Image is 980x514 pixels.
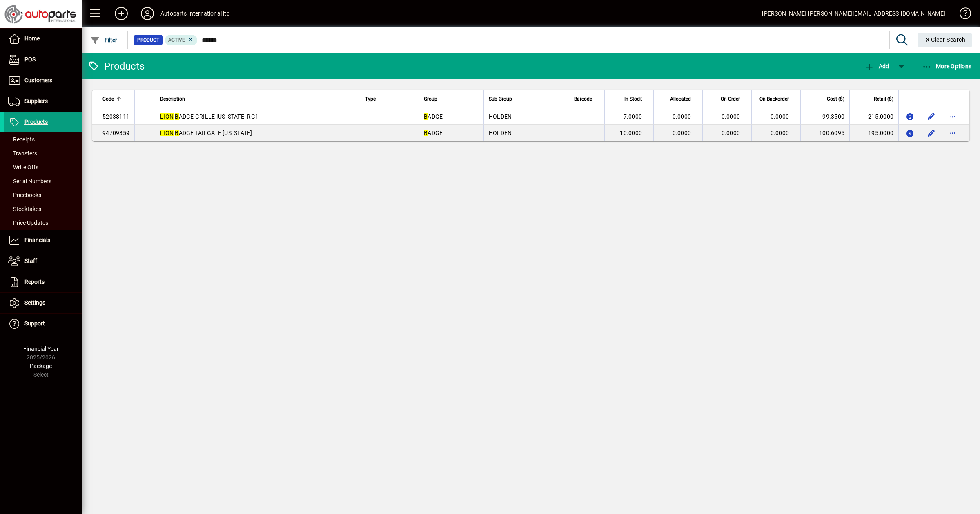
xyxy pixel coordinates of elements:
[4,202,82,216] a: Stocktakes
[424,113,443,120] span: ADGE
[24,56,36,63] span: POS
[708,94,747,103] div: On Order
[849,108,898,125] td: 215.0000
[864,63,889,70] span: Add
[574,94,599,103] div: Barcode
[424,130,428,136] em: B
[827,94,844,103] span: Cost ($)
[8,150,37,157] span: Transfers
[771,130,789,136] span: 0.0000
[24,320,45,327] span: Support
[624,113,642,120] span: 7.0000
[24,278,45,285] span: Reports
[4,314,82,334] a: Support
[168,37,185,43] span: Active
[8,164,38,171] span: Write Offs
[862,59,891,74] button: Add
[8,178,51,184] span: Serial Numbers
[620,130,642,136] span: 10.0000
[23,346,59,352] span: Financial Year
[160,113,174,120] em: LION
[424,94,437,103] span: Group
[721,94,740,103] span: On Order
[924,36,966,43] span: Clear Search
[722,113,740,120] span: 0.0000
[165,35,198,45] mat-chip: Activation Status: Active
[30,363,52,369] span: Package
[24,98,48,104] span: Suppliers
[4,29,82,49] a: Home
[4,174,82,188] a: Serial Numbers
[160,130,252,136] span: ADGE TAILGATE [US_STATE]
[489,94,564,103] div: Sub Group
[610,94,649,103] div: In Stock
[4,91,82,112] a: Suppliers
[24,35,40,42] span: Home
[953,2,970,28] a: Knowledge Base
[624,94,642,103] span: In Stock
[160,94,185,103] span: Description
[4,272,82,292] a: Reports
[160,7,230,20] div: Autoparts International ltd
[673,130,691,136] span: 0.0000
[759,94,789,103] span: On Backorder
[4,188,82,202] a: Pricebooks
[4,293,82,313] a: Settings
[874,94,893,103] span: Retail ($)
[4,251,82,272] a: Staff
[800,125,849,141] td: 100.6095
[4,132,82,146] a: Receipts
[102,94,129,103] div: Code
[673,113,691,120] span: 0.0000
[90,37,118,43] span: Filter
[659,94,698,103] div: Allocated
[670,94,691,103] span: Allocated
[946,126,959,139] button: More options
[24,258,37,264] span: Staff
[762,7,945,20] div: [PERSON_NAME] [PERSON_NAME][EMAIL_ADDRESS][DOMAIN_NAME]
[771,113,789,120] span: 0.0000
[489,113,512,120] span: HOLDEN
[918,33,972,47] button: Clear
[88,60,145,73] div: Products
[24,119,48,125] span: Products
[4,216,82,230] a: Price Updates
[175,113,178,120] em: B
[4,49,82,70] a: POS
[108,6,134,21] button: Add
[800,108,849,125] td: 99.3500
[946,110,959,123] button: More options
[8,220,48,226] span: Price Updates
[925,126,938,139] button: Edit
[489,130,512,136] span: HOLDEN
[424,94,479,103] div: Group
[424,113,428,120] em: B
[160,113,258,120] span: ADGE GRILLE [US_STATE] RG1
[4,146,82,160] a: Transfers
[8,206,41,212] span: Stocktakes
[24,77,52,83] span: Customers
[160,94,355,103] div: Description
[175,130,178,136] em: B
[24,237,50,243] span: Financials
[424,130,443,136] span: ADGE
[365,94,414,103] div: Type
[4,230,82,251] a: Financials
[137,36,159,44] span: Product
[134,6,160,21] button: Profile
[102,94,114,103] span: Code
[4,160,82,174] a: Write Offs
[849,125,898,141] td: 195.0000
[920,59,974,74] button: More Options
[722,130,740,136] span: 0.0000
[365,94,376,103] span: Type
[88,33,120,47] button: Filter
[24,299,45,306] span: Settings
[4,70,82,91] a: Customers
[757,94,796,103] div: On Backorder
[489,94,512,103] span: Sub Group
[102,130,129,136] span: 94709359
[574,94,592,103] span: Barcode
[8,192,41,198] span: Pricebooks
[922,63,972,70] span: More Options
